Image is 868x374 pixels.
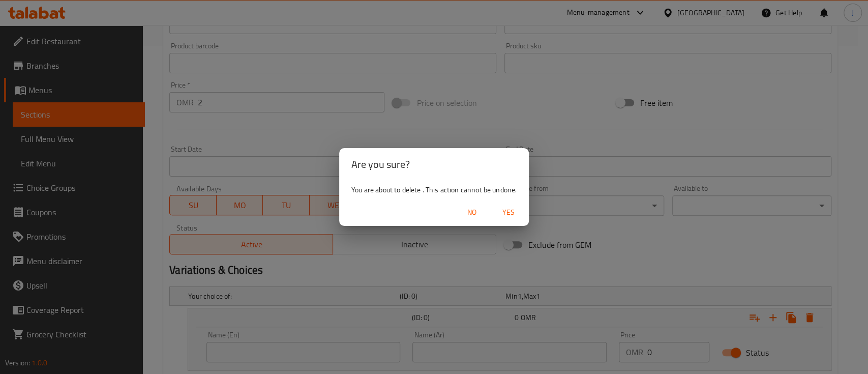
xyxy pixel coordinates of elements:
[460,206,484,219] span: No
[492,203,525,222] button: Yes
[456,203,488,222] button: No
[339,181,529,199] div: You are about to delete . This action cannot be undone.
[351,156,517,172] h2: Are you sure?
[496,206,521,219] span: Yes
